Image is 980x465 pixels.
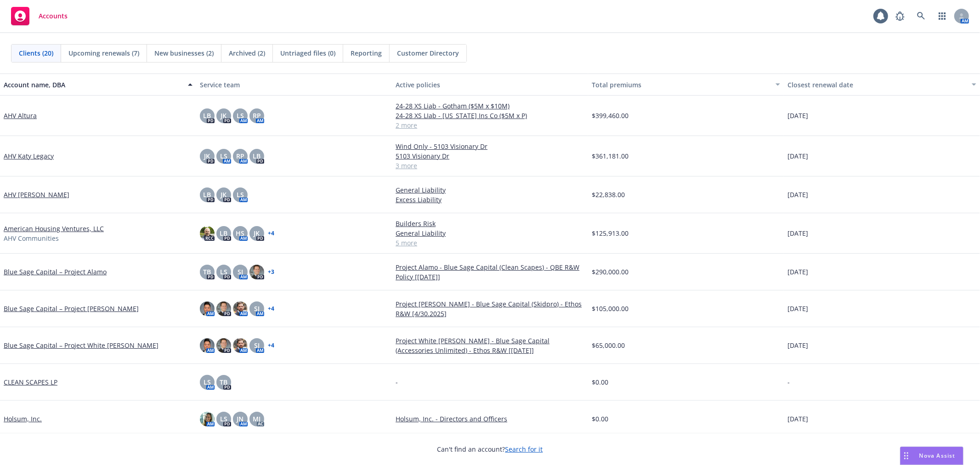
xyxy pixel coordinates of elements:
a: Search [912,7,930,25]
div: Closest renewal date [787,80,966,90]
span: HS [236,228,244,238]
span: RP [236,151,244,161]
a: Excess Liability [396,195,584,204]
img: photo [216,301,231,316]
span: $0.00 [592,414,608,424]
div: Total premiums [592,80,770,90]
a: Blue Sage Capital – Project Alamo [4,267,107,277]
a: General Liability [396,228,584,238]
a: 24-28 XS Liab - Gotham ($5M x $10M) [396,101,584,111]
span: JK [254,228,260,238]
span: $399,460.00 [592,111,629,120]
a: Blue Sage Capital – Project White [PERSON_NAME] [4,340,159,350]
span: [DATE] [787,304,808,313]
span: [DATE] [787,414,808,424]
a: 5103 Visionary Dr [396,151,584,161]
span: [DATE] [787,267,808,277]
span: $0.00 [592,377,608,387]
img: photo [249,265,264,279]
img: photo [200,412,215,426]
span: $65,000.00 [592,340,625,350]
a: Search for it [505,445,543,454]
a: Project White [PERSON_NAME] - Blue Sage Capital (Accessories Unlimited) - Ethos R&W [[DATE]] [396,336,584,355]
span: Reporting [351,48,382,58]
span: LB [203,111,211,120]
a: CLEAN SCAPES LP [4,377,57,387]
span: LS [220,267,227,277]
span: Nova Assist [919,452,956,459]
span: Accounts [39,12,68,20]
span: [DATE] [787,111,808,120]
a: 5 more [396,238,584,248]
span: [DATE] [787,228,808,238]
span: SJ [254,304,260,313]
span: LB [220,228,227,238]
a: + 4 [268,306,274,312]
span: Customer Directory [397,48,459,58]
div: Account name, DBA [4,80,182,90]
a: Builders Risk [396,219,584,228]
span: $125,913.00 [592,228,629,238]
div: Drag to move [901,447,912,465]
span: Upcoming renewals (7) [68,48,139,58]
span: LS [220,151,227,161]
a: American Housing Ventures, LLC [4,224,104,233]
a: 2 more [396,120,584,130]
span: Can't find an account? [437,444,543,454]
a: General Liability [396,185,584,195]
span: LS [204,377,211,387]
span: LB [253,151,261,161]
span: $361,181.00 [592,151,629,161]
a: Project Alamo - Blue Sage Capital (Clean Scapes) - QBE R&W Policy [[DATE]] [396,262,584,282]
a: + 4 [268,343,274,348]
a: Holsum, Inc. [4,414,42,424]
a: Blue Sage Capital – Project [PERSON_NAME] [4,304,139,313]
span: $290,000.00 [592,267,629,277]
span: LS [220,414,227,424]
a: Holsum, Inc. - Directors and Officers [396,414,584,424]
span: $22,838.00 [592,190,625,199]
a: AHV Katy Legacy [4,151,54,161]
img: photo [233,301,248,316]
a: + 3 [268,269,274,275]
span: LS [237,190,244,199]
a: AHV [PERSON_NAME] [4,190,69,199]
span: Untriaged files (0) [280,48,335,58]
span: JK [204,151,210,161]
span: [DATE] [787,151,808,161]
img: photo [200,338,215,353]
span: TB [203,267,211,277]
span: [DATE] [787,190,808,199]
button: Active policies [392,74,588,96]
button: Nova Assist [900,447,963,465]
span: - [396,377,398,387]
span: RP [253,111,261,120]
span: [DATE] [787,340,808,350]
span: JN [237,414,244,424]
a: Accounts [7,3,71,29]
a: AHV Altura [4,111,37,120]
img: photo [233,338,248,353]
div: Service team [200,80,389,90]
span: New businesses (2) [154,48,214,58]
img: photo [216,338,231,353]
span: LS [237,111,244,120]
span: Archived (2) [229,48,265,58]
a: + 4 [268,231,274,236]
a: 3 more [396,161,584,170]
a: Report a Bug [891,7,909,25]
span: LB [203,190,211,199]
a: Project [PERSON_NAME] - Blue Sage Capital (Skidpro) - Ethos R&W [4/30.2025] [396,299,584,318]
button: Service team [196,74,392,96]
span: JK [221,190,227,199]
span: MJ [253,414,261,424]
a: Switch app [933,7,952,25]
span: Clients (20) [19,48,53,58]
span: AHV Communities [4,233,59,243]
